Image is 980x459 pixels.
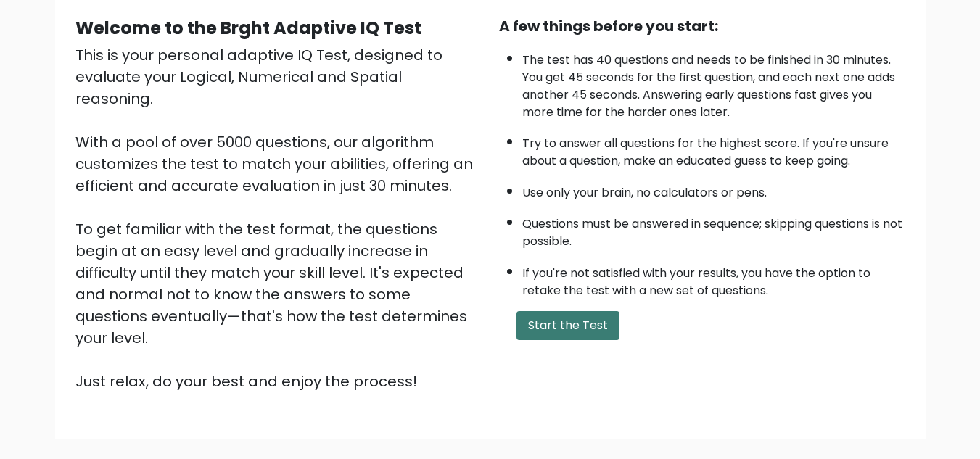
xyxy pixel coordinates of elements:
div: This is your personal adaptive IQ Test, designed to evaluate your Logical, Numerical and Spatial ... [75,44,482,392]
li: Questions must be answered in sequence; skipping questions is not possible. [522,208,905,250]
li: If you're not satisfied with your results, you have the option to retake the test with a new set ... [522,257,905,299]
li: Try to answer all questions for the highest score. If you're unsure about a question, make an edu... [522,128,905,170]
li: Use only your brain, no calculators or pens. [522,177,905,202]
li: The test has 40 questions and needs to be finished in 30 minutes. You get 45 seconds for the firs... [522,44,905,121]
b: Welcome to the Brght Adaptive IQ Test [75,16,421,40]
div: A few things before you start: [499,15,905,37]
button: Start the Test [516,311,619,340]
